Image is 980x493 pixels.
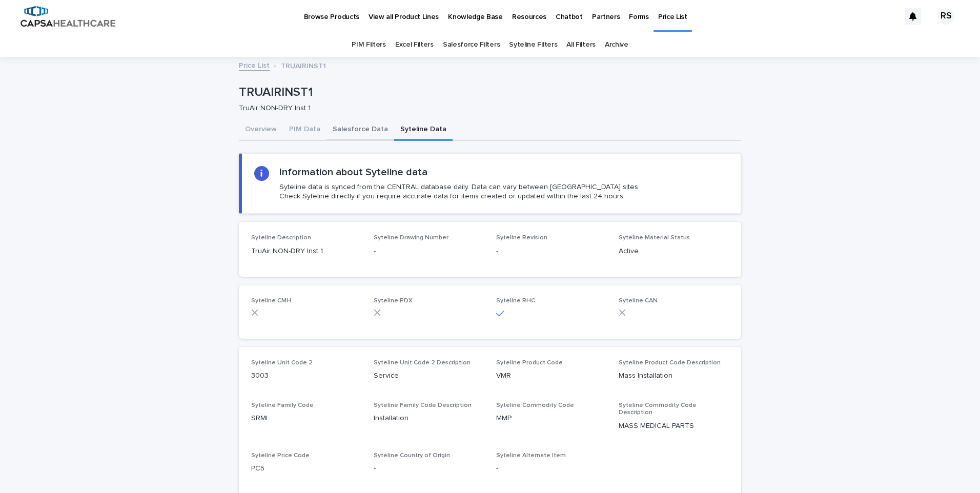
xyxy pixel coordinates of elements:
span: Syteline Product Code [496,360,563,366]
a: Salesforce Filters [443,33,500,57]
button: PIM Data [283,119,326,141]
p: - [374,463,484,474]
p: 3003 [251,371,361,381]
p: SRMI [251,413,361,424]
span: Syteline Alternate Item [496,453,566,459]
a: Archive [605,33,628,57]
p: Service [374,371,484,381]
p: MASS MEDICAL PARTS [619,421,729,432]
span: Syteline CMH [251,298,291,304]
p: Installation [374,413,484,424]
span: Syteline Family Code Description [374,402,472,408]
span: Syteline Unit Code 2 Description [374,360,471,366]
span: Syteline Unit Code 2 [251,360,313,366]
p: - [496,463,606,474]
a: Syteline Filters [509,33,557,57]
p: Syteline data is synced from the CENTRAL database daily. Data can vary between [GEOGRAPHIC_DATA] ... [279,182,640,201]
a: PIM Filters [352,33,386,57]
a: Price List [239,59,270,71]
p: VMR [496,371,606,381]
a: All Filters [566,33,596,57]
span: Syteline CAN [619,298,658,304]
div: RS [938,8,954,25]
p: - [374,246,484,257]
p: TRUAIRINST1 [281,59,326,71]
span: Syteline Price Code [251,453,310,459]
span: Syteline Commodity Code Description [619,402,697,416]
span: Syteline Description [251,235,311,241]
button: Salesforce Data [326,119,394,141]
img: B5p4sRfuTuC72oLToeu7 [21,6,115,27]
h2: Information about Syteline data [279,166,427,178]
span: Syteline Product Code Description [619,360,721,366]
span: Syteline Commodity Code [496,402,574,408]
span: Syteline Drawing Number [374,235,448,241]
p: Mass Installation [619,371,729,381]
p: TRUAIRINST1 [239,85,737,100]
p: TruAir NON-DRY Inst 1 [239,104,733,113]
p: PC5 [251,463,361,474]
p: - [496,246,606,257]
span: Syteline Material Status [619,235,690,241]
span: Syteline Country of Origin [374,453,450,459]
span: Syteline PDX [374,298,413,304]
button: Syteline Data [394,119,453,141]
span: Syteline Revision [496,235,547,241]
p: TruAir NON-DRY Inst 1 [251,246,361,257]
button: Overview [239,119,283,141]
span: Syteline Family Code [251,402,314,408]
p: MMP [496,413,606,424]
p: Active [619,246,729,257]
span: Syteline RHC [496,298,535,304]
a: Excel Filters [395,33,434,57]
